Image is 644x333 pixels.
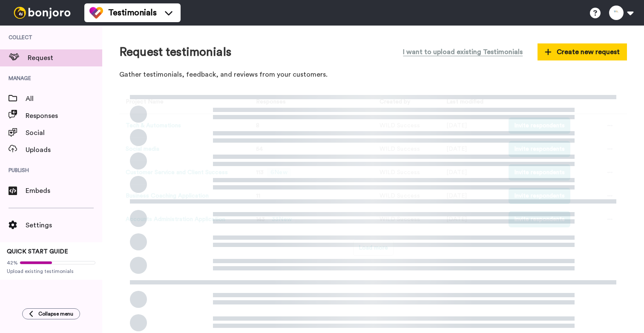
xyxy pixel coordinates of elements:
button: Load more [353,240,394,256]
span: Request [28,53,102,63]
button: Create new request [538,43,627,60]
td: WILD Success [373,208,440,231]
span: 6 New [267,168,290,177]
span: Embeds [26,186,102,196]
button: Tech & Automations [126,121,181,130]
span: 54 [256,146,263,152]
td: [DATE] [440,114,502,138]
span: Settings [26,220,102,230]
span: Collapse menu [38,310,73,317]
span: Responses [253,99,286,105]
td: WILD Success [373,138,440,161]
th: Project Name [119,91,246,114]
th: Created by [373,91,440,114]
p: Gather testimonials, feedback, and reviews from your customers. [119,70,627,80]
button: Business Coaching Application [126,192,209,201]
button: Invite respondents [509,211,570,227]
img: bj-logo-header-white.svg [10,7,74,19]
span: Upload existing testimonials [7,268,95,275]
button: Collapse menu [22,308,80,319]
button: Invite respondents [509,164,570,181]
img: tm-color.svg [89,6,103,20]
button: Invite respondents [509,141,570,157]
td: [DATE] [440,138,502,161]
td: [DATE] [440,184,502,208]
button: Customer Service and Client Success [126,168,228,177]
span: 143 [256,216,265,222]
th: Last modified [440,91,502,114]
span: Create new request [545,47,620,57]
span: 113 [256,169,264,175]
span: 11 [256,193,260,199]
h1: Request testimonials [119,46,231,59]
button: Invite respondents [509,118,570,134]
td: [DATE] [440,208,502,231]
span: QUICK START GUIDE [7,249,68,255]
span: 33 New [268,215,295,224]
span: 8 [256,123,259,129]
span: Responses [26,111,102,121]
span: All [26,94,102,104]
span: Testimonials [108,7,157,19]
button: Social media [126,145,159,154]
button: Accounts Administration Application [126,215,225,224]
span: I want to upload existing Testimonials [403,47,523,57]
td: WILD Success [373,161,440,184]
td: WILD Success [373,114,440,138]
span: 42% [7,259,18,266]
td: WILD Success [373,184,440,208]
span: Social [26,128,102,138]
td: [DATE] [440,161,502,184]
button: I want to upload existing Testimonials [397,43,529,61]
span: Uploads [26,145,102,155]
button: Invite respondents [509,188,570,204]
